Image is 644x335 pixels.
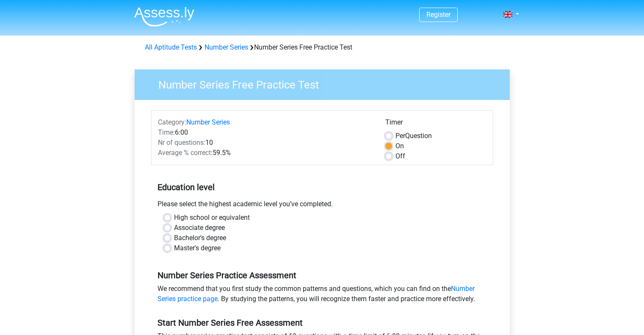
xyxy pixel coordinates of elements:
div: Timer [385,117,486,131]
span: Category: [158,118,186,126]
label: Associate degree [174,223,225,233]
label: Off [395,151,405,161]
span: Average % correct: [158,149,213,157]
a: Number Series [186,118,230,126]
a: Register [426,11,451,19]
span: Time: [158,128,175,136]
div: We recommend that you first study the common patterns and questions, which you can find on the . ... [151,284,493,307]
a: All Aptitude Tests [145,43,197,51]
label: On [395,141,404,151]
label: Master's degree [174,243,221,253]
div: 59.5% [152,148,379,158]
h5: Start Number Series Free Assessment [158,318,487,328]
h3: Number Series Free Practice Test [148,75,503,91]
div: 10 [152,138,379,148]
h5: Number Series Practice Assessment [158,270,487,280]
img: Assessly [134,7,194,27]
div: Please select the highest academic level you’ve completed. [151,199,493,213]
label: Question [395,131,432,141]
label: Bachelor's degree [174,233,226,243]
a: Number Series [205,43,248,51]
span: Per [395,132,405,140]
h5: Education level [158,179,487,196]
div: 6:00 [152,127,379,138]
span: Nr of questions: [158,138,205,147]
label: High school or equivalent [174,213,250,223]
a: Number Series practice page [158,285,475,303]
div: Number Series Free Practice Test [141,42,503,53]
